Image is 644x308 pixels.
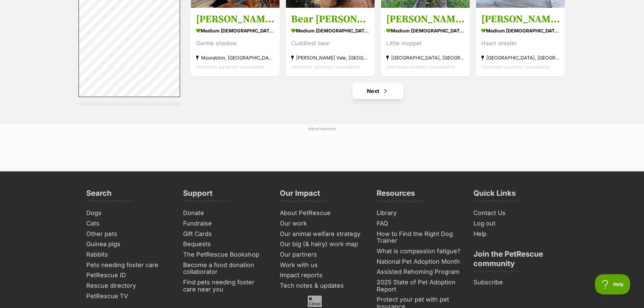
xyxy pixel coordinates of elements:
[481,13,560,25] h3: [PERSON_NAME]
[291,13,370,25] h3: Bear [PERSON_NAME]
[277,208,367,218] a: About PetRescue
[381,7,470,76] a: [PERSON_NAME] medium [DEMOGRAPHIC_DATA] Dog Little moppet [GEOGRAPHIC_DATA], [GEOGRAPHIC_DATA] In...
[291,39,370,48] div: Cuddliest bear
[481,39,560,48] div: Heart stealer
[377,188,415,202] h3: Resources
[286,7,375,76] a: Bear [PERSON_NAME] medium [DEMOGRAPHIC_DATA] Dog Cuddliest bear [PERSON_NAME] Vale, [GEOGRAPHIC_D...
[196,64,265,69] span: Interstate adoption unavailable
[386,39,465,48] div: Little moppet
[84,281,174,291] a: Rescue directory
[190,83,566,99] nav: Pagination
[386,25,465,35] strong: medium [DEMOGRAPHIC_DATA] Dog
[180,260,270,277] a: Become a food donation collaborator
[481,25,560,35] strong: medium [DEMOGRAPHIC_DATA] Dog
[84,270,174,281] a: PetRescue ID
[471,208,561,218] a: Contact Us
[481,53,560,62] strong: [GEOGRAPHIC_DATA], [GEOGRAPHIC_DATA]
[307,295,322,307] span: Close
[196,25,274,35] strong: medium [DEMOGRAPHIC_DATA] Dog
[277,250,367,260] a: Our partners
[180,239,270,250] a: Bequests
[386,64,455,69] span: Interstate adoption unavailable
[180,208,270,218] a: Donate
[471,277,561,288] a: Subscribe
[84,218,174,229] a: Cats
[84,229,174,239] a: Other pets
[277,229,367,239] a: Our animal welfare strategy
[277,218,367,229] a: Our work
[84,250,174,260] a: Rabbits
[86,188,112,202] h3: Search
[374,218,464,229] a: FAQ
[191,7,280,76] a: [PERSON_NAME] medium [DEMOGRAPHIC_DATA] Dog Gentle shadow Moorabbin, [GEOGRAPHIC_DATA] Interstate...
[180,277,270,294] a: Find pets needing foster care near you
[291,53,370,62] strong: [PERSON_NAME] Vale, [GEOGRAPHIC_DATA]
[196,39,274,48] div: Gentle shadow
[374,208,464,218] a: Library
[277,281,367,291] a: Tech notes & updates
[374,267,464,277] a: Assisted Rehoming Program
[374,257,464,267] a: National Pet Adoption Month
[277,270,367,281] a: Impact reports
[84,260,174,270] a: Pets needing foster care
[481,64,550,69] span: Interstate adoption unavailable
[386,53,465,62] strong: [GEOGRAPHIC_DATA], [GEOGRAPHIC_DATA]
[595,274,630,294] iframe: Help Scout Beacon - Open
[196,53,274,62] strong: Moorabbin, [GEOGRAPHIC_DATA]
[374,229,464,246] a: How to Find the Right Dog Trainer
[280,188,320,202] h3: Our Impact
[84,291,174,302] a: PetRescue TV
[353,83,403,99] a: Next page
[180,218,270,229] a: Fundraise
[374,277,464,294] a: 2025 State of Pet Adoption Report
[471,218,561,229] a: Log out
[180,250,270,260] a: The PetRescue Bookshop
[374,246,464,257] a: What is compassion fatigue?
[476,7,565,76] a: [PERSON_NAME] medium [DEMOGRAPHIC_DATA] Dog Heart stealer [GEOGRAPHIC_DATA], [GEOGRAPHIC_DATA] In...
[386,13,465,25] h3: [PERSON_NAME]
[84,208,174,218] a: Dogs
[291,64,360,69] span: Interstate adoption unavailable
[183,188,213,202] h3: Support
[471,229,561,239] a: Help
[180,229,270,239] a: Gift Cards
[277,260,367,270] a: Work with us
[291,25,370,35] strong: medium [DEMOGRAPHIC_DATA] Dog
[84,239,174,250] a: Guinea pigs
[473,188,516,202] h3: Quick Links
[196,13,274,25] h3: [PERSON_NAME]
[473,249,558,272] h3: Join the PetRescue community
[277,239,367,250] a: Our big (& hairy) work map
